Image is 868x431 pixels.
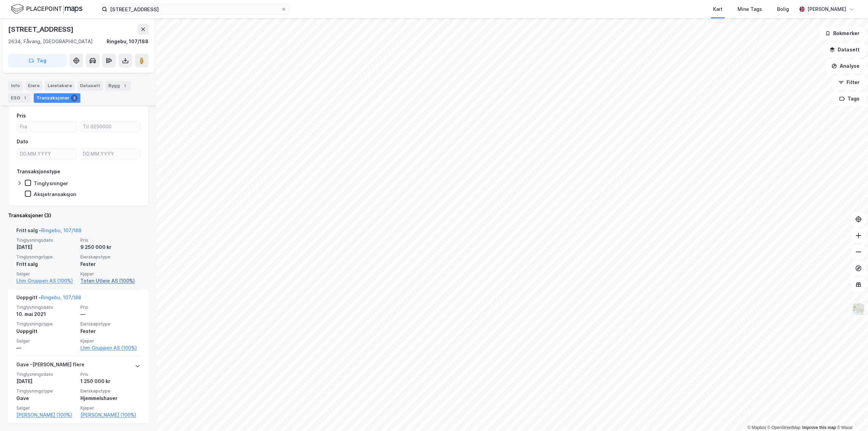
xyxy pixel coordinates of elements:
div: Transaksjoner [34,93,80,103]
div: Gave - [PERSON_NAME] flere [16,361,84,371]
div: Hjemmelshaver [80,394,140,402]
div: Info [8,81,22,91]
button: Tag [8,54,67,67]
div: 1 250 000 kr [80,377,140,385]
input: DD.MM.YYYY [80,149,140,159]
a: Improve this map [802,425,836,430]
div: 3 [71,95,78,101]
div: 10. mai 2021 [16,310,76,318]
div: Bolig [777,5,789,13]
div: 1 [21,95,28,101]
div: Transaksjonstype [17,167,60,176]
span: Eierskapstype [80,254,140,260]
span: Kjøper [80,271,140,277]
span: Selger [16,271,76,277]
div: — [80,310,140,318]
input: DD.MM.YYYY [17,149,77,159]
div: — [16,344,76,352]
button: Tags [834,92,865,106]
a: [PERSON_NAME] (100%) [80,411,140,419]
div: Datasett [77,81,103,91]
div: Kart [713,5,723,13]
span: Selger [16,405,76,411]
div: Eiere [25,81,42,91]
div: Uoppgitt [16,327,76,335]
a: Toten Utleie AS (100%) [80,277,140,285]
div: Transaksjoner (3) [8,211,149,220]
div: ESG [8,93,31,103]
a: [PERSON_NAME] (100%) [16,411,76,419]
a: OpenStreetMap [768,425,801,430]
input: Fra [17,122,77,132]
div: Kontrollprogram for chat [834,398,868,431]
div: Pris [17,112,26,120]
a: Lhm Gruppen AS (100%) [16,277,76,285]
a: Ringebu, 107/188 [41,227,81,233]
span: Tinglysningsdato [16,371,76,377]
span: Pris [80,237,140,243]
span: Kjøper [80,405,140,411]
div: Bygg [106,81,131,91]
span: Kjøper [80,338,140,344]
div: Mine Tags [738,5,762,13]
div: Gave [16,394,76,402]
span: Tinglysningstype [16,388,76,394]
div: Dato [17,138,28,146]
div: Fritt salg - [16,226,81,237]
div: 9 250 000 kr [80,243,140,251]
a: Mapbox [747,425,766,430]
div: Fester [80,260,140,268]
img: logo.f888ab2527a4732fd821a326f86c7f29.svg [11,3,82,15]
div: Ringebu, 107/188 [107,37,149,46]
button: Bokmerker [819,27,865,40]
span: Tinglysningsdato [16,237,76,243]
button: Analyse [826,59,865,73]
button: Filter [833,76,865,89]
div: Aksjetransaksjon [34,191,76,197]
span: Pris [80,304,140,310]
span: Eierskapstype [80,388,140,394]
a: Ringebu, 107/188 [41,294,81,300]
input: Til 9250000 [80,122,140,132]
div: 2634, Fåvang, [GEOGRAPHIC_DATA] [8,37,93,46]
span: Pris [80,371,140,377]
iframe: Chat Widget [834,398,868,431]
div: Fester [80,327,140,335]
div: Leietakere [45,81,75,91]
a: Lhm Gruppen AS (100%) [80,344,140,352]
input: Søk på adresse, matrikkel, gårdeiere, leietakere eller personer [107,4,281,14]
div: [DATE] [16,243,76,251]
button: Datasett [824,43,865,57]
span: Eierskapstype [80,321,140,327]
div: Tinglysninger [34,180,68,187]
img: Z [852,303,865,316]
div: 1 [121,82,128,89]
div: Fritt salg [16,260,76,268]
span: Selger [16,338,76,344]
div: Uoppgitt - [16,293,81,304]
div: [STREET_ADDRESS] [8,24,75,35]
div: [PERSON_NAME] [807,5,846,13]
span: Tinglysningstype [16,321,76,327]
div: [DATE] [16,377,76,385]
span: Tinglysningstype [16,254,76,260]
span: Tinglysningsdato [16,304,76,310]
